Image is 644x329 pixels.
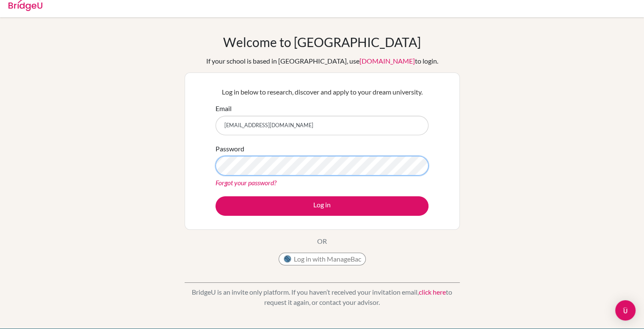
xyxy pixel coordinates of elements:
[216,178,276,187] a: Forgot your password?
[216,144,244,154] label: Password
[206,56,438,66] div: If your school is based in [GEOGRAPHIC_DATA], use to login.
[216,87,428,97] p: Log in below to research, discover and apply to your dream university.
[359,57,415,65] a: [DOMAIN_NAME]
[279,253,366,265] button: Log in with ManageBac
[216,196,428,216] button: Log in
[317,236,327,246] p: OR
[419,288,446,296] a: click here
[185,287,460,307] p: BridgeU is an invite only platform. If you haven’t received your invitation email, to request it ...
[216,103,232,114] label: Email
[615,300,636,321] div: Open Intercom Messenger
[223,34,421,50] h1: Welcome to [GEOGRAPHIC_DATA]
